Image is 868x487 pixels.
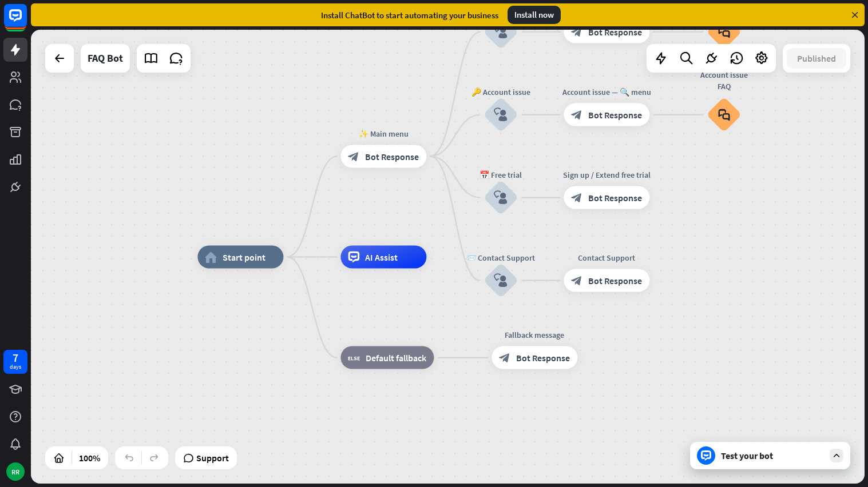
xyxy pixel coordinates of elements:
button: Open LiveChat chat widget [9,5,43,39]
i: block_faq [718,26,730,38]
i: block_bot_response [571,275,582,286]
span: Support [196,449,229,467]
i: block_user_input [494,191,508,205]
i: home_2 [205,252,217,263]
div: days [10,363,21,371]
div: ✨ Main menu [332,127,435,139]
span: Bot Response [516,352,570,364]
div: 📅 Free trial [466,169,535,181]
i: block_bot_response [348,150,359,162]
i: block_bot_response [571,109,582,121]
div: 🔑 Account issue [466,86,535,98]
i: block_user_input [494,25,508,39]
i: block_bot_response [571,192,582,203]
div: 📨 Contact Support [466,252,535,264]
div: Install now [508,6,561,24]
div: Sign up / Extend free trial [555,169,658,181]
div: 100% [76,449,104,467]
div: Test your bot [721,450,824,461]
div: Contact Support [555,252,658,264]
i: block_fallback [348,352,360,364]
div: Fallback message [483,329,586,341]
span: Bot Response [365,150,419,162]
span: Bot Response [588,275,642,286]
span: Bot Response [588,109,642,121]
div: RR [6,462,25,481]
i: block_user_input [494,274,508,288]
i: block_user_input [494,108,508,122]
i: block_bot_response [571,26,582,38]
a: 7 days [3,350,27,374]
i: block_faq [718,109,730,121]
div: FAQ Bot [88,44,123,73]
button: Published [787,48,846,69]
div: 7 [13,353,18,363]
span: Bot Response [588,192,642,203]
div: Install ChatBot to start automating your business [321,10,498,21]
span: AI Assist [365,252,398,263]
span: Bot Response [588,26,642,38]
div: Account issue — 🔍 menu [555,86,658,98]
div: Account issue FAQ [698,69,750,92]
span: Start point [223,252,265,263]
span: Default fallback [366,352,426,364]
i: block_bot_response [499,352,510,364]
